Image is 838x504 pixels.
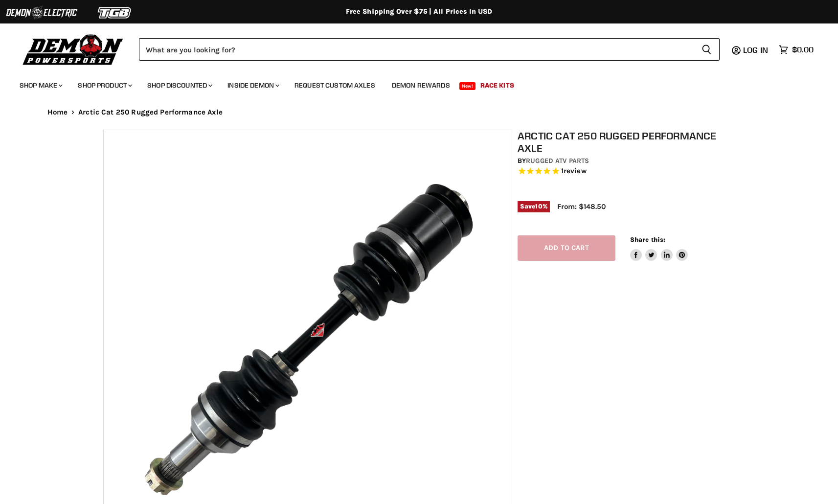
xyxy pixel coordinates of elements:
a: $0.00 [774,43,818,57]
img: Demon Powersports [20,32,127,67]
span: Save % [518,201,550,212]
a: Race Kits [473,75,521,95]
h1: Arctic Cat 250 Rugged Performance Axle [518,130,741,154]
a: Request Custom Axles [287,75,383,95]
a: Inside Demon [220,75,285,95]
span: Log in [743,45,768,55]
a: Shop Make [12,75,68,95]
input: Search [139,38,694,61]
form: Product [139,38,720,61]
div: by [518,156,741,166]
span: 10 [535,203,542,210]
button: Search [694,38,720,61]
a: Home [47,108,68,116]
span: Rated 5.0 out of 5 stars 1 reviews [518,166,741,177]
a: Rugged ATV Parts [526,157,589,165]
div: Free Shipping Over $75 | All Prices In USD [28,7,811,16]
a: Shop Discounted [140,75,218,95]
nav: Breadcrumbs [28,108,811,116]
span: From: $148.50 [557,202,606,211]
span: New! [459,82,476,90]
span: Arctic Cat 250 Rugged Performance Axle [78,108,223,116]
span: Share this: [630,236,665,243]
span: review [564,167,587,176]
a: Shop Product [70,75,138,95]
a: Log in [739,46,774,54]
ul: Main menu [12,71,811,95]
aside: Share this: [630,235,688,261]
span: $0.00 [792,45,814,54]
img: TGB Logo 2 [78,3,152,22]
a: Demon Rewards [385,75,457,95]
span: 1 reviews [561,167,587,176]
img: Demon Electric Logo 2 [5,3,78,22]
